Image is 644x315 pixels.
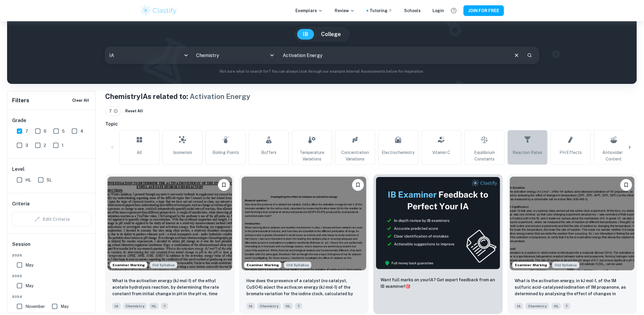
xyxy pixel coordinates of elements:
[108,177,232,270] img: Chemistry IA example thumbnail: What is the activation energy (kJ mol-1)
[510,177,635,270] img: Chemistry IA example thumbnail: What is the activation energy, in kJ mol
[552,262,580,268] span: Old Syllabus
[283,303,293,309] span: HL
[25,142,28,149] span: 3
[596,149,631,162] span: Antioxidant Content
[80,128,83,134] span: 4
[105,106,121,116] div: 7
[467,149,502,162] span: Equilibrium Constants
[279,47,509,64] input: E.g. enthalpy of combustion, Winkler method, phosphate and temperature...
[295,303,302,309] span: 7
[526,303,549,309] span: Chemistry
[515,277,630,298] p: What is the activation energy, in kJ mol-1, of the 1M sulfuric acid-catalysed iodination of 1M pr...
[105,47,192,64] div: IA
[511,50,522,61] button: Clear
[161,303,168,309] span: 7
[173,149,192,156] span: Isomerism
[257,303,281,309] span: Chemistry
[137,149,142,156] span: All
[140,5,178,17] img: Clastify logo
[405,284,410,289] span: 🎯
[25,282,33,289] span: May
[12,117,91,124] h6: Grade
[508,174,637,314] a: Examiner MarkingStarting from the May 2025 session, the Chemistry IA requirements have changed. I...
[62,142,64,149] span: 1
[112,303,121,309] span: IA
[316,29,347,40] button: College
[212,149,239,156] span: Boiling Points
[563,303,570,309] span: 7
[552,262,580,268] div: Starting from the May 2025 session, the Chemistry IA requirements have changed. It's OK to refer ...
[242,177,366,270] img: Chemistry IA example thumbnail: How does the presence of a catalyst (no
[124,107,144,116] button: Reset All
[515,303,523,309] span: IA
[552,303,561,309] span: HL
[525,50,535,60] button: Search
[149,303,159,309] span: HL
[295,149,329,162] span: Temperature Variations
[62,128,65,134] span: 5
[352,179,364,191] button: Please log in to bookmark exemplars
[218,179,230,191] button: Please log in to bookmark exemplars
[404,7,421,14] a: Schools
[464,5,504,16] button: JOIN FOR FREE
[432,149,451,156] span: Vitamin C
[449,6,459,16] button: Help and Feedback
[370,7,392,14] a: Tutoring
[239,174,369,314] a: Examiner MarkingStarting from the May 2025 session, the Chemistry IA requirements have changed. I...
[560,149,582,156] span: pH Effects
[246,277,362,298] p: How does the presence of a catalyst (no catalyst, CuSO4) aûect the activa;on energy (kJ mol-1) of...
[112,277,227,298] p: What is the activation energy (kJ mol-1) of the ethyl acetate hydrolysis reaction, by determining...
[150,262,177,268] span: Old Syllabus
[12,241,91,253] h6: Session
[44,142,46,149] span: 2
[105,121,637,128] h6: Topic
[105,91,637,102] h1: Chemistry IAs related to:
[25,177,31,183] span: HL
[25,128,28,134] span: 7
[123,303,147,309] span: Chemistry
[25,303,45,310] span: November
[12,200,30,207] h6: Criteria
[71,96,91,105] button: Clear All
[261,149,277,156] span: Buffers
[620,179,632,191] button: Please log in to bookmark exemplars
[284,262,311,268] div: Starting from the May 2025 session, the Chemistry IA requirements have changed. It's OK to refer ...
[110,262,147,268] span: Examiner Marking
[12,166,91,173] h6: Level
[373,174,503,314] a: ThumbnailWant full marks on yourIA? Get expert feedback from an IB examiner!
[382,149,415,156] span: Electrochemistry
[12,294,91,299] span: 2024
[513,149,543,156] span: Reaction Rates
[432,7,444,14] a: Login
[244,262,281,268] span: Examiner Marking
[12,96,29,105] h6: Filters
[284,262,311,268] span: Old Syllabus
[513,262,549,268] span: Examiner Marking
[338,149,373,162] span: Concentration Variations
[376,177,500,269] img: Thumbnail
[150,262,177,268] div: Starting from the May 2025 session, the Chemistry IA requirements have changed. It's OK to refer ...
[12,212,91,226] div: Criteria filters are unavailable when searching by topic
[295,7,323,14] p: Exemplars
[44,128,46,134] span: 6
[25,262,33,268] span: May
[61,303,69,310] span: May
[335,7,355,14] p: Review
[246,303,255,309] span: IA
[268,51,276,59] button: Open
[12,253,91,258] span: 2026
[297,29,314,40] button: IB
[12,273,91,279] span: 2025
[109,108,114,114] span: 7
[47,177,52,183] span: SL
[105,174,235,314] a: Examiner MarkingStarting from the May 2025 session, the Chemistry IA requirements have changed. I...
[12,69,632,74] p: Not sure what to search for? You can always look through our example Internal Assessments below f...
[380,277,496,290] p: Want full marks on your IA ? Get expert feedback from an IB examiner!
[190,92,251,100] span: Activation Energy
